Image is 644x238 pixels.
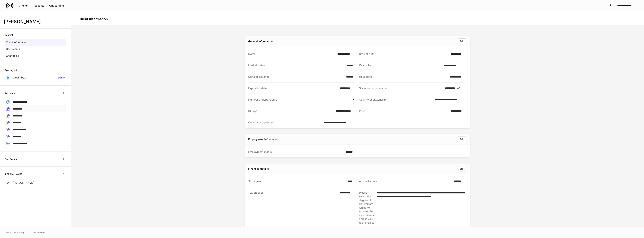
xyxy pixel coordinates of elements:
h6: Firm Forms [4,157,17,161]
div: General information [248,40,273,43]
a: [PERSON_NAME] [4,179,66,186]
a: WealthboxSign in [4,74,66,81]
div: Since year [248,179,346,183]
div: Name [248,52,335,56]
p: [PERSON_NAME] [13,181,34,185]
div: Onboarding [49,4,64,7]
h6: Accounts [4,91,15,95]
div: Country of citizenship [359,98,432,101]
div: Annual income [359,179,451,183]
button: Accounts [30,3,47,9]
button: Edit [457,166,467,172]
h6: Syncing with [4,68,18,72]
div: Edit [460,167,464,171]
h6: Content [4,33,13,37]
p: Client information [6,40,27,44]
span: © 2025 OneAdvisory [6,231,24,234]
div: Clients [19,4,28,7]
h6: [PERSON_NAME] [4,172,23,176]
p: Wealthbox [13,76,26,79]
div: Expiration date [248,86,337,90]
div: Financial details [248,167,269,171]
div: Date of birth [359,52,449,56]
div: Edit [460,137,464,141]
div: Tax bracket [248,191,337,224]
p: Changelog [6,54,19,58]
div: State of issuance [248,75,344,79]
div: Issue date [359,75,447,79]
div: Number of dependents [248,98,351,101]
button: Clients [16,3,30,9]
div: Issuer [359,109,449,113]
div: Employment information [248,137,278,141]
div: Edit [460,40,464,43]
h6: Sign in [58,76,65,79]
button: Edit [457,136,467,142]
button: Edit [457,38,467,44]
button: Onboarding [47,3,66,9]
div: Marital status [248,63,345,67]
a: Changelog [4,52,66,59]
h4: Client information [79,17,108,21]
div: Please select the degree of risk you are willing to take for the investments across your relation... [359,191,374,225]
div: Accounts [33,4,44,7]
a: Documents [4,46,66,52]
div: ID type [248,109,333,113]
div: ID Number [359,63,441,67]
div: Country of issuance [248,121,321,124]
p: Documents [6,47,20,51]
div: Employment status [248,150,344,154]
h3: [PERSON_NAME] [4,19,60,25]
a: Data Disclaimer [32,231,46,234]
div: Social security number [359,86,442,90]
a: Client information [4,39,66,46]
